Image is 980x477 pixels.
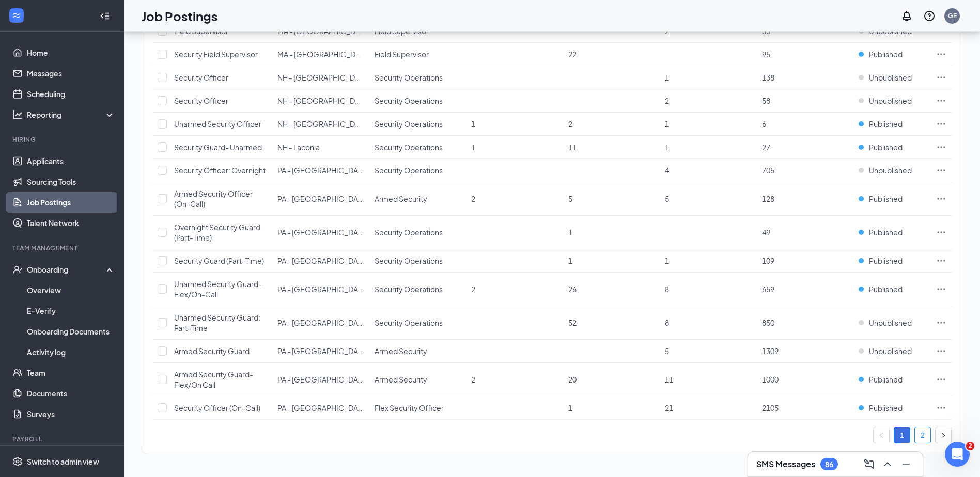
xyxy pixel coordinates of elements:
[756,458,815,470] h3: SMS Messages
[272,136,369,159] td: NH - Laconia
[12,135,113,144] div: Hiring
[277,346,367,356] span: PA - [GEOGRAPHIC_DATA]
[277,403,367,412] span: PA - [GEOGRAPHIC_DATA]
[936,317,946,328] svg: Ellipses
[471,119,475,129] span: 1
[272,182,369,216] td: PA - Carlisle
[923,10,936,22] svg: QuestionInfo
[142,7,217,25] h1: Job Postings
[665,73,669,82] span: 1
[936,194,946,204] svg: Ellipses
[568,228,572,237] span: 1
[861,456,877,472] button: ComposeMessage
[936,227,946,237] svg: Ellipses
[471,142,475,152] span: 1
[900,10,913,22] svg: Notifications
[568,50,577,59] span: 22
[881,458,894,470] svg: ChevronUp
[369,66,466,89] td: Security Operations
[272,306,369,340] td: PA - Philadelphia
[936,403,946,413] svg: Ellipses
[762,166,774,175] span: 705
[375,375,427,384] span: Armed Security
[869,346,912,356] span: Unpublished
[27,192,115,213] a: Job Postings
[375,256,443,265] span: Security Operations
[762,96,770,105] span: 58
[375,142,443,152] span: Security Operations
[12,244,113,252] div: Team Management
[869,374,903,385] span: Published
[878,432,884,438] span: left
[277,284,367,294] span: PA - [GEOGRAPHIC_DATA]
[277,119,369,129] span: NH - [GEOGRAPHIC_DATA]
[936,374,946,385] svg: Ellipses
[966,442,974,450] span: 2
[936,346,946,356] svg: Ellipses
[27,151,115,171] a: Applicants
[369,273,466,306] td: Security Operations
[277,375,367,384] span: PA - [GEOGRAPHIC_DATA]
[873,427,890,443] li: Previous Page
[27,264,106,275] div: Onboarding
[375,119,443,129] span: Security Operations
[375,73,443,82] span: Security Operations
[869,119,903,129] span: Published
[272,89,369,113] td: NH - Claremont
[27,280,115,300] a: Overview
[277,73,369,82] span: NH - [GEOGRAPHIC_DATA]
[272,43,369,66] td: MA - Worcester
[879,456,896,472] button: ChevronUp
[369,340,466,363] td: Armed Security
[936,165,946,176] svg: Ellipses
[948,11,957,20] div: GE
[898,456,914,472] button: Minimize
[665,96,669,105] span: 2
[869,165,912,176] span: Unpublished
[174,189,253,209] span: Armed Security Officer (On-Call)
[27,42,115,63] a: Home
[762,194,774,203] span: 128
[27,342,115,362] a: Activity log
[375,284,443,294] span: Security Operations
[900,458,912,470] svg: Minimize
[277,142,320,152] span: NH - Laconia
[27,383,115,404] a: Documents
[894,427,910,443] a: 1
[272,363,369,396] td: PA - Philadelphia
[375,346,427,356] span: Armed Security
[369,43,466,66] td: Field Supervisor
[174,96,228,105] span: Security Officer
[869,72,912,83] span: Unpublished
[568,284,577,294] span: 26
[375,50,429,59] span: Field Supervisor
[869,284,903,294] span: Published
[568,375,577,384] span: 20
[915,427,930,443] a: 2
[272,113,369,136] td: NH - Concord
[27,456,99,467] div: Switch to admin view
[665,142,669,152] span: 1
[12,264,23,275] svg: UserCheck
[174,166,266,175] span: Security Officer: Overnight
[174,403,260,412] span: Security Officer (On-Call)
[471,194,475,203] span: 2
[272,249,369,273] td: PA - Coraopolis
[27,362,115,383] a: Team
[174,370,253,389] span: Armed Security Guard- Flex/On Call
[762,318,774,327] span: 850
[665,256,669,265] span: 1
[568,142,577,152] span: 11
[277,228,367,237] span: PA - [GEOGRAPHIC_DATA]
[272,216,369,249] td: PA - Connellsville
[665,166,669,175] span: 4
[869,194,903,204] span: Published
[174,119,261,129] span: Unarmed Security Officer
[174,222,260,242] span: Overnight Security Guard (Part-Time)
[12,456,23,467] svg: Settings
[369,136,466,159] td: Security Operations
[568,403,572,412] span: 1
[27,321,115,342] a: Onboarding Documents
[568,119,572,129] span: 2
[762,403,779,412] span: 2105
